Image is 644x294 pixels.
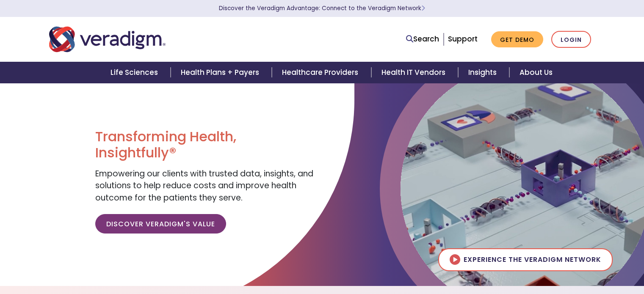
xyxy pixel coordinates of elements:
[421,4,425,12] span: Learn More
[448,34,478,44] a: Support
[49,25,166,53] img: Veradigm logo
[171,62,272,83] a: Health Plans + Payers
[406,33,439,45] a: Search
[491,31,543,48] a: Get Demo
[100,62,171,83] a: Life Sciences
[551,31,591,48] a: Login
[95,214,226,234] a: Discover Veradigm's Value
[509,62,563,83] a: About Us
[371,62,458,83] a: Health IT Vendors
[458,62,509,83] a: Insights
[219,4,425,12] a: Discover the Veradigm Advantage: Connect to the Veradigm NetworkLearn More
[95,168,313,203] span: Empowering our clients with trusted data, insights, and solutions to help reduce costs and improv...
[272,62,371,83] a: Healthcare Providers
[95,129,315,161] h1: Transforming Health, Insightfully®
